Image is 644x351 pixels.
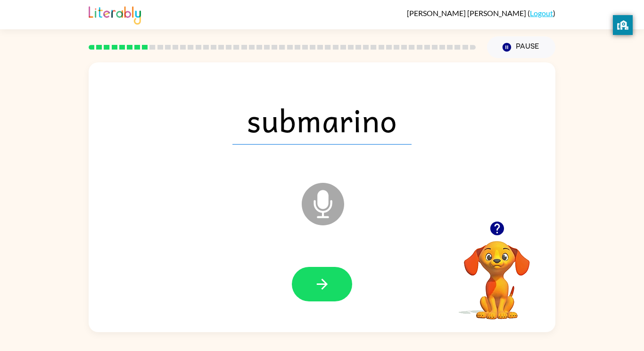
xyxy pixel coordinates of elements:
[450,226,544,321] video: Your browser must support playing .mp4 files to use Literably. Please try using another browser.
[89,4,141,25] img: Literably
[232,95,412,145] span: submarino
[407,9,555,17] div: ( )
[487,36,555,58] button: Pause
[530,9,553,17] a: Logout
[407,9,528,17] span: [PERSON_NAME] [PERSON_NAME]
[613,15,633,35] button: privacy banner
